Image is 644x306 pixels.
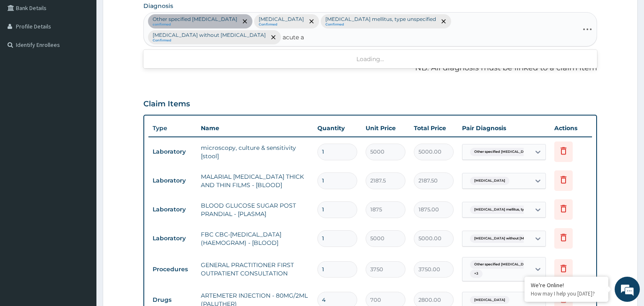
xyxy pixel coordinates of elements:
[148,173,197,188] td: Laboratory
[44,47,141,58] div: Chat with us now
[470,270,483,278] span: + 3
[470,296,509,304] span: [MEDICAL_DATA]
[148,231,197,246] td: Laboratory
[241,18,249,25] span: remove selection option
[153,32,266,39] p: [MEDICAL_DATA] without [MEDICAL_DATA]
[325,23,436,27] small: Confirmed
[410,120,458,136] th: Total Price
[470,260,536,269] span: Other specified [MEDICAL_DATA]
[148,262,197,277] td: Procedures
[49,97,116,181] span: We're online!
[148,202,197,217] td: Laboratory
[153,23,237,27] small: confirmed
[143,100,190,109] h3: Claim Items
[259,16,304,23] p: [MEDICAL_DATA]
[148,121,197,136] th: Type
[308,18,315,25] span: remove selection option
[197,257,314,282] td: GENERAL PRACTITIONER FIRST OUTPATIENT CONSULTATION
[458,120,550,136] th: Pair Diagnosis
[4,211,160,240] textarea: Type your message and hit 'Enter'
[197,139,314,165] td: microscopy, culture & sensitivity [stool]
[470,177,509,185] span: [MEDICAL_DATA]
[550,120,592,136] th: Actions
[148,144,197,159] td: Laboratory
[197,120,314,136] th: Name
[531,281,602,289] div: We're Online!
[325,16,436,23] p: [MEDICAL_DATA] mellitus, type unspecified
[153,39,266,43] small: Confirmed
[531,290,602,297] p: How may I help you today?
[313,120,361,136] th: Quantity
[197,168,314,193] td: MALARIAL [MEDICAL_DATA] THICK AND THIN FILMS - [BLOOD]
[470,148,536,156] span: Other specified [MEDICAL_DATA]
[259,23,304,27] small: Confirmed
[138,4,158,24] div: Minimize live chat window
[270,33,277,41] span: remove selection option
[440,18,447,25] span: remove selection option
[143,51,597,67] div: Loading...
[16,42,34,63] img: d_794563401_company_1708531726252_794563401
[153,16,237,23] p: Other specified [MEDICAL_DATA]
[361,120,410,136] th: Unit Price
[470,206,548,214] span: [MEDICAL_DATA] mellitus, type unspec...
[143,2,173,10] label: Diagnosis
[197,226,314,251] td: FBC CBC-[MEDICAL_DATA] (HAEMOGRAM) - [BLOOD]
[197,197,314,222] td: BLOOD GLUCOSE SUGAR POST PRANDIAL - [PLASMA]
[470,234,555,243] span: [MEDICAL_DATA] without [MEDICAL_DATA]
